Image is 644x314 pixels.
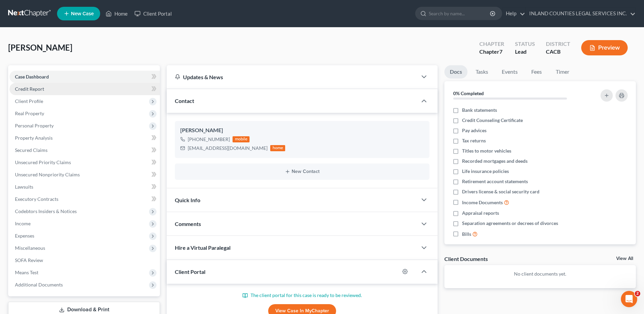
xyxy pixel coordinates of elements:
[10,156,160,169] a: Unsecured Priority Claims
[15,245,45,251] span: Miscellaneous
[10,254,160,266] a: SOFA Review
[462,117,523,124] span: Credit Counseling Certificate
[462,147,511,154] span: Titles to motor vehicles
[102,7,131,20] a: Home
[10,193,160,205] a: Executory Contracts
[444,65,467,78] a: Docs
[233,136,250,142] div: mobile
[10,169,160,181] a: Unsecured Nonpriority Claims
[15,123,54,128] span: Personal Property
[462,188,539,195] span: Drivers license & social security card
[15,147,48,153] span: Secured Claims
[15,135,53,141] span: Property Analysis
[71,11,94,16] span: New Case
[175,221,201,227] span: Comments
[462,158,528,164] span: Recorded mortgages and deeds
[462,210,499,216] span: Appraisal reports
[15,257,43,263] span: SOFA Review
[581,40,628,55] button: Preview
[10,181,160,193] a: Lawsuits
[175,268,205,275] span: Client Portal
[15,159,71,165] span: Unsecured Priority Claims
[462,178,528,185] span: Retirement account statements
[515,40,535,48] div: Status
[499,48,502,55] span: 7
[10,144,160,156] a: Secured Claims
[546,40,570,48] div: District
[15,208,77,214] span: Codebtors Insiders & Notices
[188,145,268,152] div: [EMAIL_ADDRESS][DOMAIN_NAME]
[526,65,548,78] a: Fees
[444,255,488,262] div: Client Documents
[15,282,63,287] span: Additional Documents
[462,168,509,175] span: Life insurance policies
[175,197,200,203] span: Quick Info
[175,244,231,251] span: Hire a Virtual Paralegal
[15,184,33,190] span: Lawsuits
[15,86,44,92] span: Credit Report
[429,7,491,20] input: Search by name...
[175,292,429,299] p: The client portal for this case is ready to be reviewed.
[15,98,43,104] span: Client Profile
[450,271,630,277] p: No client documents yet.
[180,126,424,135] div: [PERSON_NAME]
[496,65,523,78] a: Events
[270,145,285,151] div: home
[502,7,525,20] a: Help
[15,269,38,275] span: Means Test
[462,220,558,227] span: Separation agreements or decrees of divorces
[470,65,494,78] a: Tasks
[10,83,160,95] a: Credit Report
[15,172,80,177] span: Unsecured Nonpriority Claims
[526,7,636,20] a: INLAND COUNTIES LEGAL SERVICES INC.
[180,169,424,174] button: New Contact
[15,74,49,80] span: Case Dashboard
[462,137,486,144] span: Tax returns
[453,90,484,96] strong: 0% Completed
[462,127,486,134] span: Pay advices
[616,256,633,261] a: View All
[175,73,409,81] div: Updates & News
[15,196,58,202] span: Executory Contracts
[175,98,194,104] span: Contact
[546,48,570,56] div: CACB
[188,136,230,143] div: [PHONE_NUMBER]
[10,71,160,83] a: Case Dashboard
[621,291,637,307] iframe: Intercom live chat
[8,42,72,52] span: [PERSON_NAME]
[462,107,497,114] span: Bank statements
[15,110,44,116] span: Real Property
[479,48,504,56] div: Chapter
[635,291,640,296] span: 2
[15,221,31,226] span: Income
[550,65,575,78] a: Timer
[462,199,503,206] span: Income Documents
[131,7,175,20] a: Client Portal
[15,233,34,239] span: Expenses
[515,48,535,56] div: Lead
[10,132,160,144] a: Property Analysis
[462,231,471,238] span: Bills
[479,40,504,48] div: Chapter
